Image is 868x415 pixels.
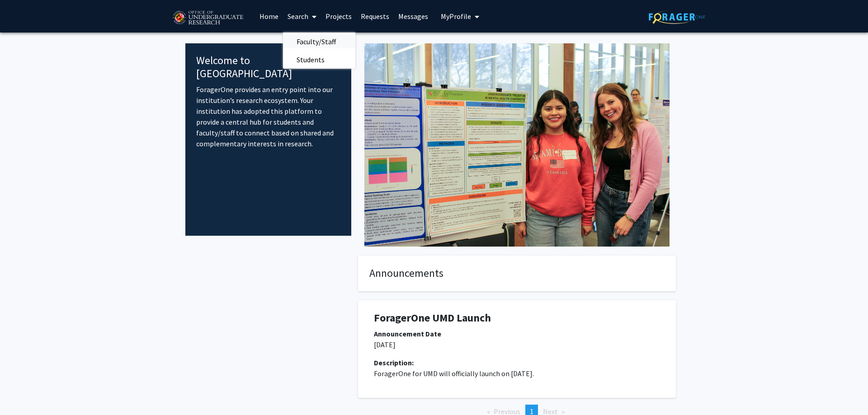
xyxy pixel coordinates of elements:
img: Cover Image [364,43,670,247]
div: Description: [374,357,660,368]
p: [DATE] [374,339,660,350]
a: Home [255,0,283,32]
a: Messages [394,0,433,32]
h1: ForagerOne UMD Launch [374,312,660,325]
p: ForagerOne provides an entry point into our institution’s research ecosystem. Your institution ha... [196,84,340,149]
a: Projects [321,0,356,32]
h4: Announcements [369,267,665,280]
p: ForagerOne for UMD will officially launch on [DATE]. [374,368,660,379]
span: My Profile [441,12,471,21]
a: Requests [356,0,394,32]
div: Announcement Date [374,328,660,339]
img: ForagerOne Logo [649,10,705,24]
a: Search [283,0,321,32]
h4: Welcome to [GEOGRAPHIC_DATA] [196,54,340,80]
a: Faculty/Staff [283,35,355,48]
img: University of Maryland Logo [170,7,246,29]
span: Students [283,51,338,69]
a: Students [283,53,355,66]
iframe: Chat [7,374,38,408]
span: Faculty/Staff [283,33,349,51]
